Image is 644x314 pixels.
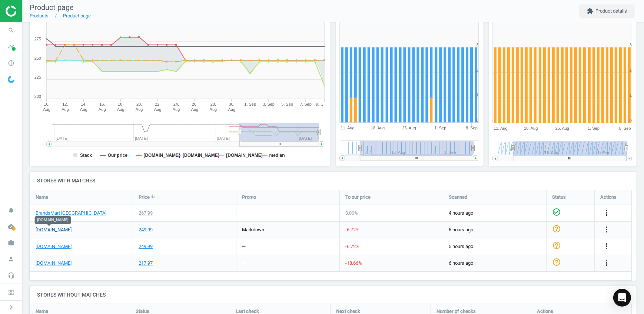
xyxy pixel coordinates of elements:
tspan: 5. Sep [281,102,293,106]
tspan: 20. [136,102,142,106]
h4: Stores with matches [30,172,637,189]
tspan: 7. Sep [300,102,312,106]
span: 5 hours ago [449,243,541,250]
i: cloud_done [4,219,18,234]
div: 217.97 [139,260,153,267]
tspan: 16. [99,102,105,106]
tspan: [DOMAIN_NAME] [183,153,219,158]
div: 249.99 [139,227,153,233]
text: 0 [476,118,478,123]
i: more_vert [602,258,611,267]
tspan: 22. [155,102,160,106]
button: more_vert [602,208,611,218]
tspan: Aug [154,107,162,112]
tspan: 18. Aug [371,126,385,130]
tspan: Aug [117,107,125,112]
i: chevron_right [7,303,16,312]
i: help_outline [552,241,561,250]
tspan: Aug [99,107,106,112]
tspan: 26. [192,102,197,106]
tspan: 9.… [316,102,323,106]
span: Product page [30,3,74,12]
tspan: 1. Sep [244,102,256,106]
tspan: 25. Aug [402,126,416,130]
text: 250 [34,56,41,60]
div: — [242,243,246,250]
span: Name [36,194,48,201]
tspan: 12. [62,102,68,106]
span: -6.72 % [345,227,359,232]
div: Open Intercom Messenger [613,289,631,307]
a: [DOMAIN_NAME] [36,227,72,233]
tspan: Aug [62,107,69,112]
span: To our price [345,194,371,201]
tspan: Stack [80,153,92,158]
a: [DOMAIN_NAME] [36,260,72,267]
i: check_circle_outline [552,208,561,217]
text: 3 [630,43,632,47]
img: ajHJNr6hYgQAAAAASUVORK5CYII= [6,6,58,17]
span: Status [552,194,566,201]
i: search [4,23,18,37]
tspan: 28. [210,102,216,106]
i: help_outline [552,224,561,233]
text: 275 [34,37,41,41]
span: Actions [600,194,617,201]
i: headset_mic [4,268,18,282]
span: 0.00 % [345,210,358,216]
tspan: median [269,153,285,158]
button: more_vert [602,258,611,268]
div: — [242,260,246,267]
text: 225 [34,75,41,79]
tspan: Our price [108,153,128,158]
text: 2 [630,68,632,72]
i: extension [587,8,594,14]
tspan: Aug [173,107,180,112]
tspan: 11. Aug [341,126,354,130]
i: more_vert [602,208,611,217]
div: 267.99 [139,210,153,217]
tspan: Aug [80,107,87,112]
tspan: 11. Aug [494,126,507,130]
tspan: Aug [228,107,236,112]
i: person [4,252,18,266]
tspan: Aug [210,107,217,112]
i: more_vert [602,225,611,234]
text: 2 [476,68,478,72]
i: arrow_downward [150,194,156,199]
div: — [242,210,246,217]
tspan: [DOMAIN_NAME] [226,153,263,158]
span: -18.66 % [345,260,362,266]
h4: Stores without matches [30,286,637,304]
tspan: 8. Sep [619,126,631,130]
i: timeline [4,40,18,54]
i: more_vert [602,242,611,251]
button: extensionProduct details [579,4,635,18]
i: notifications [4,203,18,217]
text: 1 [476,93,478,97]
img: wGWNvw8QSZomAAAAABJRU5ErkJggg== [8,76,14,83]
text: 0 [630,118,632,123]
text: 3 [476,43,478,47]
tspan: 1. Sep [588,126,600,130]
a: [DOMAIN_NAME] [36,243,72,250]
span: -6.72 % [345,244,359,249]
i: work [4,236,18,250]
tspan: Aug [191,107,199,112]
tspan: 18. [118,102,123,106]
button: more_vert [602,242,611,251]
text: 200 [34,94,41,99]
a: BrandsMart [GEOGRAPHIC_DATA] [36,210,106,217]
tspan: 30. [229,102,235,106]
tspan: 10. [44,102,49,106]
a: Products [30,13,49,19]
span: 6 hours ago [449,260,541,267]
text: 1 [630,93,632,97]
span: markdown [242,227,264,232]
span: Price [139,194,150,201]
tspan: [DOMAIN_NAME] [143,153,180,158]
div: 249.99 [139,243,153,250]
tspan: 8. Sep [466,126,478,130]
button: more_vert [602,225,611,235]
button: chevron_right [2,303,20,312]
